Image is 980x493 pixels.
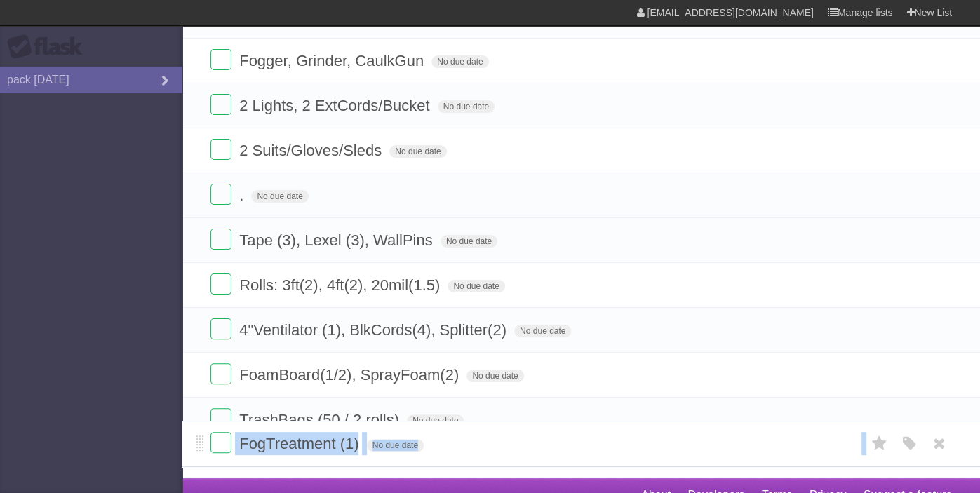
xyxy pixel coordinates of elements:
[431,55,488,68] span: No due date
[389,145,446,158] span: No due date
[239,187,247,204] span: .
[367,439,424,452] span: No due date
[210,408,231,429] label: Done
[210,432,231,453] label: Done
[239,276,443,294] span: Rolls: 3ft(2), 4ft(2), 20mil(1.5)
[239,97,433,114] span: 2 Lights, 2 ExtCords/Bucket
[239,411,403,428] span: TrashBags (50 / 2 rolls)
[466,370,523,382] span: No due date
[210,184,231,205] label: Done
[210,229,231,250] label: Done
[210,139,231,160] label: Done
[239,321,510,339] span: 4"Ventilator (1), BlkCords(4), Splitter(2)
[438,100,495,113] span: No due date
[514,325,571,337] span: No due date
[239,366,462,384] span: FoamBoard(1/2), SprayFoam(2)
[239,435,362,452] span: FogTreatment (1)
[866,432,893,455] label: Star task
[7,34,91,60] div: Flask
[210,363,231,384] label: Done
[210,318,231,339] label: Done
[210,49,231,70] label: Done
[407,414,464,427] span: No due date
[210,94,231,115] label: Done
[239,52,427,69] span: Fogger, Grinder, CaulkGun
[448,280,504,292] span: No due date
[441,235,497,248] span: No due date
[251,190,308,203] span: No due date
[239,231,436,249] span: Tape (3), Lexel (3), WallPins
[210,273,231,295] label: Done
[239,142,385,159] span: 2 Suits/Gloves/Sleds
